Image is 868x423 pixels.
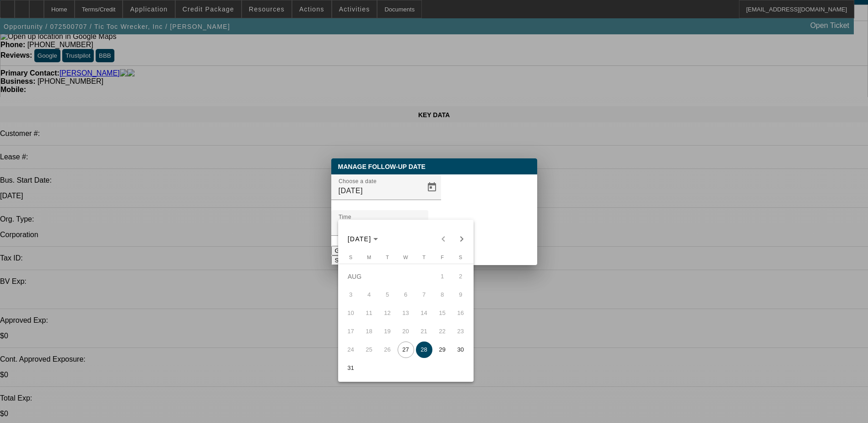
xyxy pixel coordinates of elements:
span: F [441,255,444,260]
button: August 28, 2025 [415,341,433,359]
span: 14 [416,305,432,321]
span: 26 [379,342,396,358]
button: August 22, 2025 [433,322,452,341]
span: W [403,255,408,260]
span: 2 [453,268,469,285]
span: 17 [343,323,359,340]
button: August 18, 2025 [360,322,378,341]
button: August 13, 2025 [397,304,415,322]
button: August 24, 2025 [342,341,360,359]
button: August 19, 2025 [378,322,397,341]
span: T [422,255,426,260]
span: 1 [434,268,451,285]
button: August 26, 2025 [378,341,397,359]
button: August 7, 2025 [415,286,433,304]
span: 23 [453,323,469,340]
span: 9 [453,287,469,303]
span: 12 [379,305,396,321]
span: 8 [434,287,451,303]
button: August 17, 2025 [342,322,360,341]
span: 13 [398,305,414,321]
span: 19 [379,323,396,340]
button: Next month [453,230,471,248]
button: August 3, 2025 [342,286,360,304]
span: 28 [416,342,432,358]
button: August 12, 2025 [378,304,397,322]
button: August 23, 2025 [452,322,470,341]
button: August 29, 2025 [433,341,452,359]
button: August 31, 2025 [342,359,360,377]
button: August 10, 2025 [342,304,360,322]
span: [DATE] [348,235,372,243]
span: 5 [379,287,396,303]
span: M [367,255,371,260]
span: 6 [398,287,414,303]
span: 11 [361,305,377,321]
button: August 1, 2025 [433,267,452,286]
span: 20 [398,323,414,340]
button: August 21, 2025 [415,322,433,341]
span: 24 [343,342,359,358]
button: August 9, 2025 [452,286,470,304]
span: S [349,255,352,260]
span: 27 [398,342,414,358]
button: August 8, 2025 [433,286,452,304]
button: August 4, 2025 [360,286,378,304]
span: 18 [361,323,377,340]
button: August 2, 2025 [452,267,470,286]
button: August 5, 2025 [378,286,397,304]
span: 31 [343,360,359,376]
span: 29 [434,342,451,358]
button: August 16, 2025 [452,304,470,322]
span: 7 [416,287,432,303]
span: S [459,255,462,260]
button: August 20, 2025 [397,322,415,341]
span: 10 [343,305,359,321]
span: 30 [453,342,469,358]
span: 4 [361,287,377,303]
span: 15 [434,305,451,321]
span: T [386,255,389,260]
button: August 15, 2025 [433,304,452,322]
span: 3 [343,287,359,303]
span: 21 [416,323,432,340]
button: Choose month and year [344,231,382,247]
button: August 6, 2025 [397,286,415,304]
span: 25 [361,342,377,358]
td: AUG [342,267,433,286]
button: August 11, 2025 [360,304,378,322]
button: August 27, 2025 [397,341,415,359]
span: 16 [453,305,469,321]
button: August 30, 2025 [452,341,470,359]
span: 22 [434,323,451,340]
button: August 14, 2025 [415,304,433,322]
button: August 25, 2025 [360,341,378,359]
